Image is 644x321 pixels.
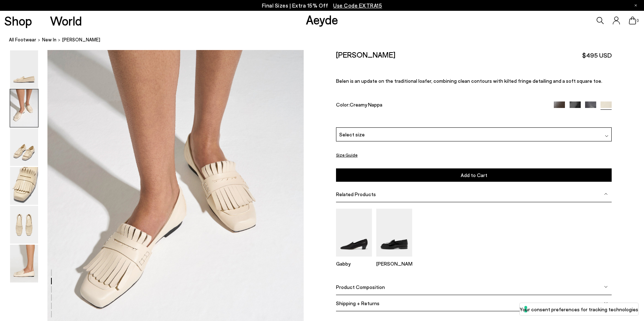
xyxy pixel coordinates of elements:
span: 0 [636,19,640,23]
span: Related Products [336,191,376,197]
span: Creamy Nappa [350,101,382,108]
div: Color: [336,101,545,110]
label: Your consent preferences for tracking technologies [520,306,638,313]
img: Leon Loafers [376,209,412,257]
span: Navigate to /collections/ss25-final-sizes [333,2,382,9]
img: svg%3E [604,192,608,196]
button: Add to Cart [336,168,612,182]
button: Size Guide [336,150,358,159]
button: Your consent preferences for tracking technologies [520,303,638,315]
a: Gabby Almond-Toe Loafers Gabby [336,252,372,267]
p: [PERSON_NAME] [376,261,412,267]
img: Belen Tassel Loafers - Image 3 [10,128,38,166]
img: Belen Tassel Loafers - Image 2 [10,89,38,127]
p: Gabby [336,261,372,267]
img: Gabby Almond-Toe Loafers [336,209,372,257]
span: Select size [339,131,365,138]
span: Product Composition [336,284,385,290]
img: Belen Tassel Loafers - Image 5 [10,206,38,244]
img: svg%3E [604,285,608,289]
span: New In [42,37,56,42]
span: Add to Cart [461,172,487,178]
h2: [PERSON_NAME] [336,50,395,59]
nav: breadcrumb [9,30,644,50]
span: Shipping + Returns [336,300,379,306]
p: Belen is an update on the traditional loafer, combining clean contours with kilted fringe detaili... [336,77,612,83]
a: Aeyde [306,12,338,27]
img: Belen Tassel Loafers - Image 6 [10,245,38,282]
img: svg%3E [604,301,608,305]
a: New In [42,36,56,44]
img: Belen Tassel Loafers - Image 4 [10,167,38,205]
img: svg%3E [605,134,608,138]
a: World [50,14,82,27]
a: 0 [629,17,636,24]
p: Final Sizes | Extra 15% Off [262,1,382,10]
a: Shop [4,14,32,27]
a: Leon Loafers [PERSON_NAME] [376,252,412,267]
span: $495 USD [582,51,612,60]
img: Belen Tassel Loafers - Image 1 [10,50,38,88]
a: All Footwear [9,36,36,44]
span: [PERSON_NAME] [62,36,100,44]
